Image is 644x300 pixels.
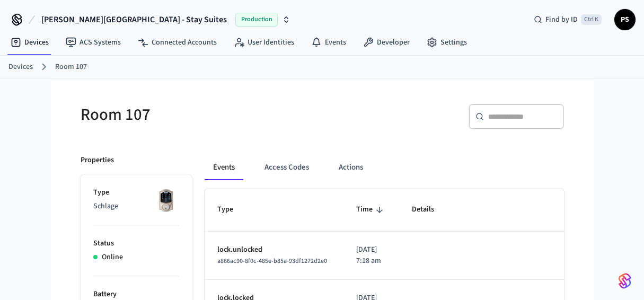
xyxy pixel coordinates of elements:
[129,33,225,52] a: Connected Accounts
[205,155,243,180] button: Events
[153,187,179,214] img: Schlage Sense Smart Deadbolt with Camelot Trim, Front
[93,289,179,300] p: Battery
[93,201,179,212] p: Schlage
[614,9,636,30] button: PS
[525,10,610,29] div: Find by IDCtrl K
[217,201,247,218] span: Type
[93,238,179,249] p: Status
[619,272,631,289] img: SeamLogoGradient.69752ec5.svg
[235,13,278,27] span: Production
[356,201,386,218] span: Time
[356,244,386,267] p: [DATE] 7:18 am
[256,155,317,180] button: Access Codes
[225,33,303,52] a: User Identities
[581,14,602,25] span: Ctrl K
[81,155,114,166] p: Properties
[2,33,57,52] a: Devices
[41,13,227,26] span: [PERSON_NAME][GEOGRAPHIC_DATA] - Stay Suites
[55,61,87,73] a: Room 107
[93,187,179,198] p: Type
[57,33,129,52] a: ACS Systems
[102,252,123,263] p: Online
[615,10,634,29] span: PS
[355,33,418,52] a: Developer
[330,155,372,180] button: Actions
[303,33,355,52] a: Events
[205,155,564,180] div: ant example
[545,14,578,25] span: Find by ID
[412,201,448,218] span: Details
[217,244,331,255] p: lock.unlocked
[8,61,33,73] a: Devices
[418,33,475,52] a: Settings
[81,104,316,126] h5: Room 107
[217,257,327,266] span: a866ac90-8f0c-485e-b85a-93df1272d2e0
